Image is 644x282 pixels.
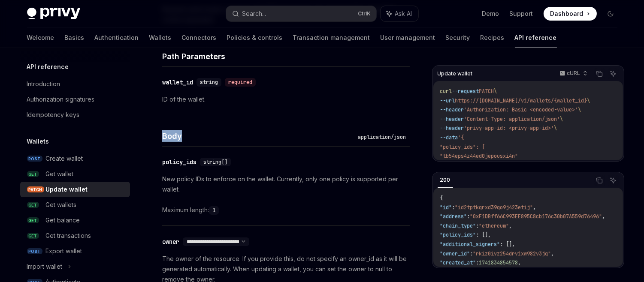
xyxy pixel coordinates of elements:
[438,175,453,185] div: 200
[440,222,476,229] span: "chain_type"
[467,213,470,220] span: :
[20,228,130,243] a: GETGet transactions
[227,27,283,48] a: Policies & controls
[509,222,512,229] span: ,
[452,88,479,95] span: --request
[27,110,80,120] div: Idempotency keys
[500,241,515,248] span: : [],
[554,125,557,132] span: \
[355,133,410,141] div: application/json
[46,200,77,210] div: Get wallets
[440,125,464,132] span: --header
[440,204,452,211] span: "id"
[162,94,410,105] p: ID of the wallet.
[440,231,476,238] span: "policy_ids"
[440,116,464,123] span: --header
[149,27,172,48] a: Wallets
[27,94,95,105] div: Authorization signatures
[440,88,452,95] span: curl
[481,27,505,48] a: Recipes
[440,97,455,104] span: --url
[46,215,80,225] div: Get balance
[27,248,42,255] span: POST
[20,197,130,213] a: GETGet wallets
[555,66,591,81] button: cURL
[476,222,479,229] span: :
[162,51,410,62] h4: Path Parameters
[27,171,39,177] span: GET
[594,175,605,186] button: Copy the contents from the code block
[27,156,42,162] span: POST
[479,88,494,95] span: PATCH
[200,79,218,86] span: string
[476,259,479,266] span: :
[578,106,581,113] span: \
[473,250,551,257] span: "rkiz0ivz254drv1xw982v3jq"
[440,241,500,248] span: "additional_signers"
[470,213,602,220] span: "0xF1DBff66C993EE895C8cb176c30b07A559d76496"
[470,250,473,257] span: :
[27,202,39,208] span: GET
[440,259,476,266] span: "created_at"
[608,68,619,79] button: Ask AI
[95,27,139,48] a: Authentication
[20,182,130,197] a: PATCHUpdate wallet
[162,158,197,166] div: policy_ids
[46,246,82,256] div: Export wallet
[440,153,518,159] span: "tb54eps4z44ed0jepousxi4n"
[20,166,130,182] a: GETGet wallet
[544,7,597,21] a: Dashboard
[438,70,473,77] span: Update wallet
[440,213,467,220] span: "address"
[440,144,485,150] span: "policy_ids": [
[550,9,584,18] span: Dashboard
[464,106,578,113] span: 'Authorization: Basic <encoded-value>'
[65,27,85,48] a: Basics
[567,70,581,77] p: cURL
[20,151,130,166] a: POSTCreate wallet
[162,237,179,246] div: owner
[440,250,470,257] span: "owner_id"
[225,78,256,87] div: required
[587,97,590,104] span: \
[203,159,227,165] span: string[]
[358,10,371,17] span: Ctrl K
[494,88,497,95] span: \
[20,76,130,92] a: Introduction
[20,243,130,259] a: POSTExport wallet
[446,27,470,48] a: Security
[27,62,69,72] h5: API reference
[604,7,617,21] button: Toggle dark mode
[440,195,443,201] span: {
[440,134,458,141] span: --data
[27,8,80,20] img: dark logo
[162,205,410,215] div: Maximum length:
[27,27,54,48] a: Welcome
[27,79,60,89] div: Introduction
[162,174,410,195] p: New policy IDs to enforce on the wallet. Currently, only one policy is supported per wallet.
[27,233,39,239] span: GET
[242,9,266,19] div: Search...
[27,261,63,272] div: Import wallet
[455,204,533,211] span: "id2tptkqrxd39qo9j423etij"
[482,9,499,18] a: Demo
[464,116,560,123] span: 'Content-Type: application/json'
[476,231,491,238] span: : [],
[20,107,130,123] a: Idempotency keys
[608,175,619,186] button: Ask AI
[452,204,455,211] span: :
[226,6,376,21] button: Search...CtrlK
[602,213,605,220] span: ,
[46,231,91,241] div: Get transactions
[395,9,412,18] span: Ask AI
[533,204,536,211] span: ,
[479,222,509,229] span: "ethereum"
[560,116,563,123] span: \
[27,186,44,193] span: PATCH
[518,259,521,266] span: ,
[594,68,605,79] button: Copy the contents from the code block
[510,9,533,18] a: Support
[381,27,435,48] a: User management
[440,106,464,113] span: --header
[293,27,370,48] a: Transaction management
